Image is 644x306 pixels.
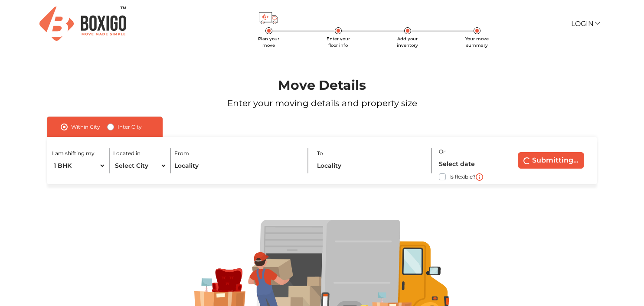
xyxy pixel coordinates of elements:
[465,36,489,48] span: Your move summary
[26,78,618,93] h1: Move Details
[439,156,502,172] input: Select date
[476,173,483,181] img: i
[113,150,141,157] label: Located in
[327,36,350,48] span: Enter your floor info
[449,172,476,181] label: Is flexible?
[71,122,100,132] label: Within City
[174,158,300,173] input: Locality
[52,150,95,157] label: I am shifting my
[258,36,279,48] span: Plan your move
[317,150,323,157] label: To
[518,152,584,169] button: Submitting...
[317,158,425,173] input: Locality
[174,150,189,157] label: From
[439,148,447,156] label: On
[39,7,126,41] img: Boxigo
[397,36,418,48] span: Add your inventory
[118,122,142,132] label: Inter City
[26,97,618,110] p: Enter your moving details and property size
[571,20,599,28] a: Login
